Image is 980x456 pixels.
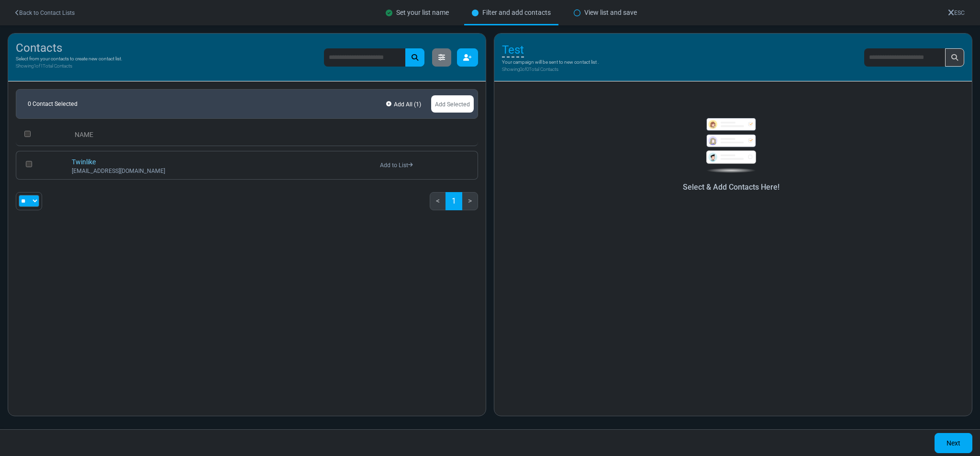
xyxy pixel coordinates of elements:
[16,41,122,55] h5: Contacts
[520,67,522,72] span: 0
[526,67,529,72] span: 0
[16,55,122,62] p: Select from your contacts to create new contact list.
[512,182,951,192] h6: Select & Add Contacts Here!
[502,43,524,57] span: Test
[20,93,85,114] span: 0 Contact Selected
[71,127,97,142] a: NAME
[33,63,36,68] span: 1
[384,97,423,111] a: Add All ( )
[445,192,462,210] a: 1
[72,158,96,166] a: Twinlike
[416,101,419,108] span: 1
[380,162,412,169] a: Add to List
[40,63,43,68] span: 1
[935,433,972,453] a: Next
[502,58,599,66] p: Your campaign will be sent to new contact list .
[430,192,478,218] nav: Page
[72,168,370,174] div: [EMAIL_ADDRESS][DOMAIN_NAME]
[502,66,599,73] p: Showing of Total Contacts
[948,10,965,16] a: ESC
[431,95,474,113] a: Add Selected
[15,10,75,16] a: Back to Contact Lists
[16,62,122,69] p: Showing of Total Contacts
